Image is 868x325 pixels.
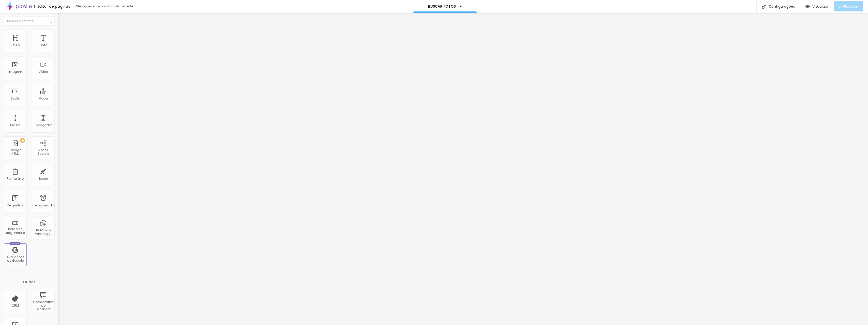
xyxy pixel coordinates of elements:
font: Formulário [7,176,24,181]
font: Mapa [39,96,48,101]
img: Ícone [49,20,52,23]
font: Imagem [8,69,22,74]
font: Temporizador [33,203,55,207]
font: Configurações [769,4,795,9]
font: Botão [11,96,20,101]
font: Botão de pagamento [6,227,25,235]
font: Outros [23,279,35,285]
font: Vídeo [39,69,48,74]
font: Divisor [10,123,20,127]
font: Perguntas [7,203,23,207]
font: Espaçador [35,123,52,127]
font: Título [11,43,20,47]
font: Redes Sociais [37,148,49,156]
font: Alterações salvas automaticamente [75,4,133,8]
font: Texto [39,43,47,47]
img: view-1.svg [805,4,810,9]
font: Publicar [844,4,858,9]
button: Publicar [834,1,863,11]
font: CRM [12,303,19,308]
font: Botão do WhatsApp [35,228,51,236]
font: BUSCAR FOTOS [428,4,456,9]
font: Avaliações do Google [7,255,24,263]
img: Ícone [762,4,766,9]
font: Ícone [39,176,48,181]
font: Comentários do Facebook [33,300,54,312]
font: Novo [12,242,19,245]
input: Buscar elemento [4,17,55,26]
font: Visualizar [812,4,829,9]
button: Visualizar [800,1,834,11]
iframe: Editor [58,13,868,325]
font: Editor de páginas [37,4,70,9]
font: Código HTML [9,148,21,156]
